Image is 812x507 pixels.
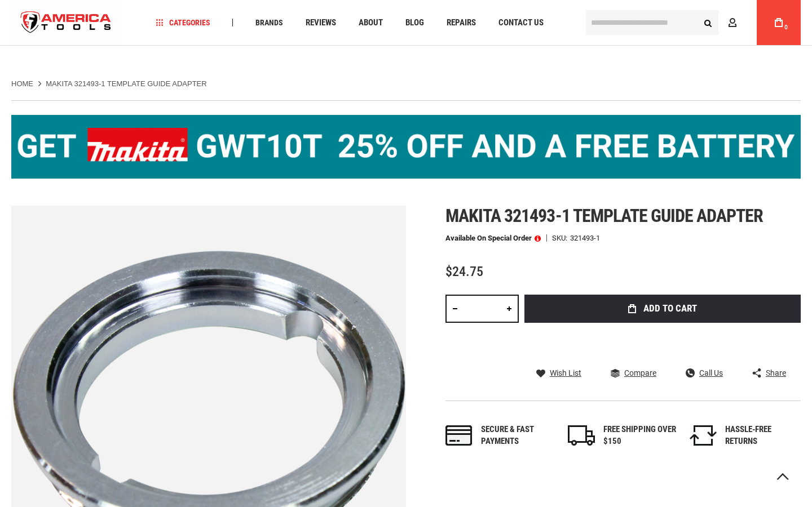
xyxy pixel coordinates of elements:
[725,424,798,448] div: HASSLE-FREE RETURNS
[697,12,718,33] button: Search
[643,304,697,313] span: Add to Cart
[442,15,481,30] a: Repairs
[46,79,206,88] strong: MAKITA 321493-1 TEMPLATE GUIDE ADAPTER
[301,15,341,30] a: Reviews
[156,19,210,26] span: Categories
[784,24,788,30] span: 0
[624,369,656,377] span: Compare
[536,368,581,378] a: Wish List
[498,19,544,27] span: Contact Us
[550,369,581,377] span: Wish List
[359,19,383,27] span: About
[405,19,424,27] span: Blog
[445,264,483,279] span: $24.75
[447,19,476,27] span: Repairs
[151,15,215,30] a: Categories
[552,234,570,242] strong: SKU
[699,369,723,377] span: Call Us
[11,2,121,44] img: America Tools
[445,234,541,242] p: Available on Special Order
[250,15,288,30] a: Brands
[524,295,801,323] button: Add to Cart
[611,368,656,378] a: Compare
[493,15,549,30] a: Contact Us
[568,425,595,446] img: shipping
[11,115,801,179] img: BOGO: Buy the Makita® XGT IMpact Wrench (GWT10T), get the BL4040 4ah Battery FREE!
[445,425,473,446] img: payments
[11,79,33,89] a: Home
[445,205,764,226] span: Makita 321493-1 template guide adapter
[306,19,336,27] span: Reviews
[255,19,283,26] span: Brands
[603,424,677,448] div: FREE SHIPPING OVER $150
[400,15,429,30] a: Blog
[522,326,803,359] iframe: Secure express checkout frame
[690,425,717,446] img: returns
[686,368,723,378] a: Call Us
[11,2,121,44] a: store logo
[354,15,388,30] a: About
[766,369,786,377] span: Share
[481,424,554,448] div: Secure & fast payments
[570,234,600,242] div: 321493-1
